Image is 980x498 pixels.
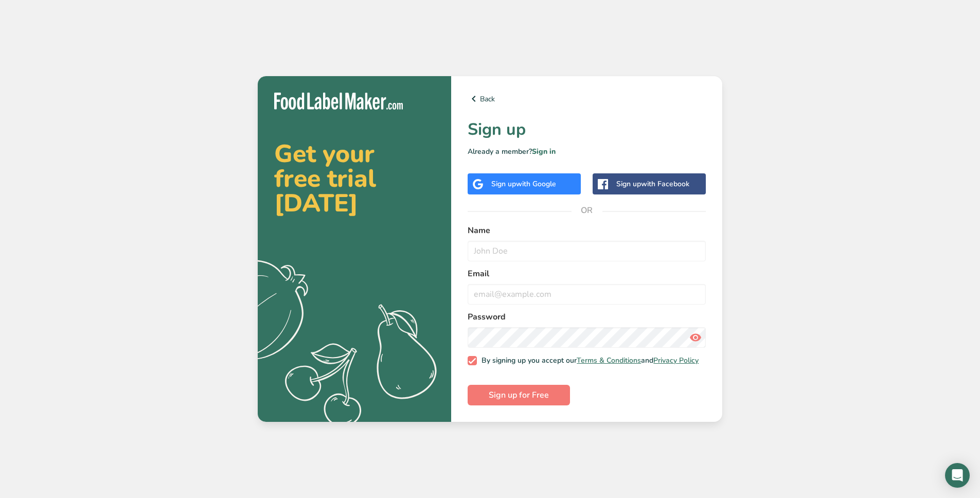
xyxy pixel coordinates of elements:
div: Sign up [491,179,556,189]
div: Open Intercom Messenger [945,463,970,488]
h1: Sign up [468,117,706,142]
h2: Get your free trial [DATE] [274,141,435,216]
label: Email [468,268,706,280]
input: John Doe [468,241,706,261]
label: Password [468,311,706,323]
label: Name [468,224,706,237]
span: with Facebook [641,179,689,189]
p: Already a member? [468,146,706,157]
span: with Google [516,179,556,189]
a: Back [468,93,706,105]
span: By signing up you accept our and [477,356,699,365]
span: Sign up for Free [489,389,549,401]
img: Food Label Maker [274,93,403,110]
a: Sign in [532,147,556,156]
span: OR [572,195,602,226]
div: Sign up [616,179,689,189]
input: email@example.com [468,284,706,305]
a: Terms & Conditions [577,355,641,365]
button: Sign up for Free [468,385,570,405]
a: Privacy Policy [653,355,699,365]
